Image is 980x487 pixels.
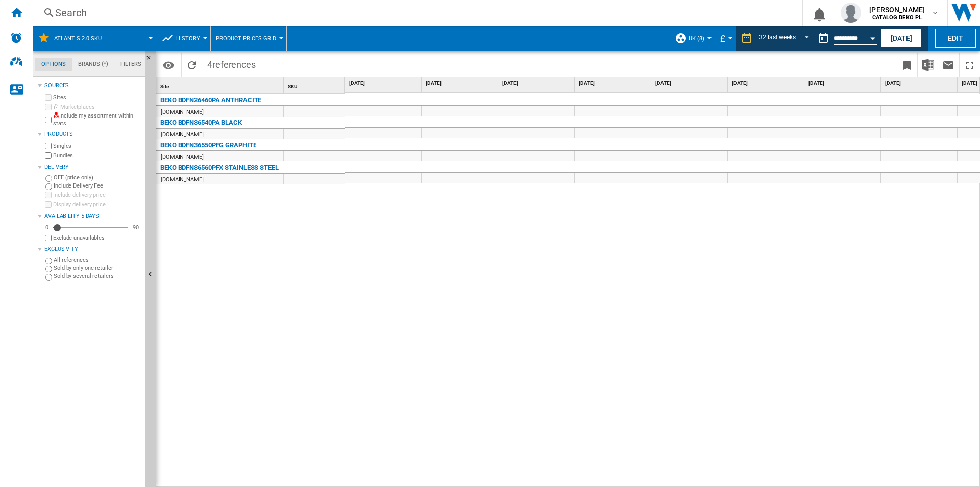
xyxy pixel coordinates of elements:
div: Search [55,6,776,20]
input: Include Delivery Fee [45,183,52,190]
div: History [161,26,205,51]
div: Products [44,130,141,138]
span: [DATE] [885,80,955,87]
div: Sources [44,82,141,90]
label: Marketplaces [53,103,141,111]
button: Atlantis 2.0 SKU [54,26,112,51]
div: [DATE] [347,77,421,90]
div: [DATE] [806,77,880,90]
input: Include my assortment within stats [45,113,52,126]
button: Maximize [960,53,980,77]
md-tab-item: Filters [114,58,148,71]
button: Hide [145,51,158,69]
span: UK (8) [689,35,704,42]
div: [DATE] [500,77,574,90]
button: History [176,26,205,51]
input: Marketplaces [45,104,52,110]
div: Exclusivity [44,245,141,253]
div: [DATE] [424,77,498,90]
img: alerts-logo.svg [10,32,22,44]
div: BEKO BDFN36540PA BLACK [160,117,242,129]
div: BEKO BDFN26460PA ANTHRACITE [160,94,261,106]
div: [DATE] [883,77,957,90]
md-tab-item: Brands (*) [72,58,114,71]
button: Send this report by email [938,53,959,77]
span: Atlantis 2.0 SKU [54,35,102,42]
div: BEKO BDFN36550PFG GRAPHITE [160,139,256,151]
span: [DATE] [349,80,419,87]
img: dsi-logo.svg [10,57,22,66]
label: Sold by only one retailer [54,264,141,272]
button: Reload [182,53,202,77]
label: Sites [53,94,141,101]
div: 90 [130,224,141,231]
span: Site [160,84,169,89]
button: Edit [935,29,976,48]
input: Include delivery price [45,192,52,198]
label: Sold by several retailers [54,272,141,280]
span: [PERSON_NAME] [869,5,925,15]
label: Include Delivery Fee [54,182,141,190]
label: Include delivery price [53,191,141,199]
input: Display delivery price [45,201,52,208]
div: Site Sort None [158,77,283,93]
div: [DOMAIN_NAME] [161,107,204,118]
label: Include my assortment within stats [53,112,141,128]
span: [DATE] [732,80,802,87]
div: [DOMAIN_NAME] [161,152,204,163]
label: Bundles [53,152,141,159]
button: £ [720,26,730,51]
span: [DATE] [426,80,496,87]
button: md-calendar [813,28,834,49]
input: All references [45,258,52,264]
span: £ [720,33,725,44]
div: BEKO BDFN36560PFX STAINLESS STEEL [160,161,279,174]
div: 32 last weeks [759,34,796,41]
input: OFF (price only) [45,175,52,182]
md-select: REPORTS.WIZARD.STEPS.REPORT.STEPS.REPORT_OPTIONS.PERIOD: 32 last weeks [758,30,813,47]
button: Download in Excel [918,53,938,77]
span: [DATE] [579,80,649,87]
label: Singles [53,142,141,150]
div: Atlantis 2.0 SKU [38,26,151,51]
span: [DATE] [808,80,878,87]
button: Bookmark this report [897,53,917,77]
label: Exclude unavailables [53,234,141,242]
span: SKU [288,84,298,89]
img: excel-24x24.png [922,59,934,71]
button: UK (8) [689,26,709,51]
label: All references [54,256,141,264]
span: [DATE] [502,80,572,87]
input: Sold by only one retailer [45,266,52,272]
span: [DATE] [655,80,725,87]
label: Display delivery price [53,201,141,208]
input: Bundles [45,152,52,159]
div: [DOMAIN_NAME] [161,175,204,185]
div: UK (8) [675,26,709,51]
div: Sort None [286,77,345,93]
img: profile.jpg [841,3,861,23]
span: 4 [202,53,261,74]
div: 0 [43,224,51,231]
button: Product prices grid [216,26,281,51]
label: OFF (price only) [54,174,141,181]
span: Product prices grid [216,35,276,42]
md-menu: Currency [715,26,736,51]
input: Sold by several retailers [45,274,52,281]
img: mysite-not-bg-18x18.png [53,112,59,118]
md-tab-item: Options [35,58,72,71]
input: Sites [45,94,52,101]
input: Display delivery price [45,235,52,241]
div: [DATE] [653,77,727,90]
span: History [176,35,200,42]
b: CATALOG BEKO PL [872,14,922,21]
div: Sort None [158,77,283,93]
input: Singles [45,143,52,149]
button: Options [158,56,179,74]
span: references [212,59,256,70]
div: Availability 5 Days [44,212,141,220]
div: [DOMAIN_NAME] [161,130,204,140]
div: This report is based on a date in the past. [813,26,879,51]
